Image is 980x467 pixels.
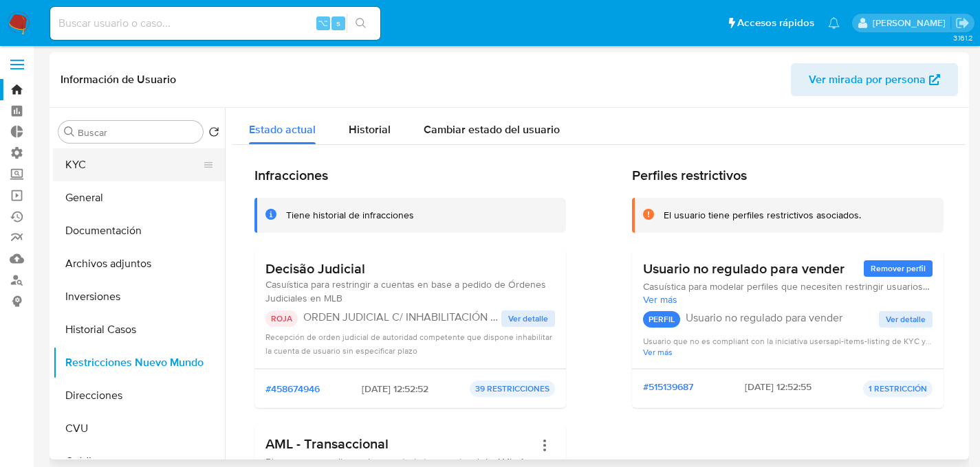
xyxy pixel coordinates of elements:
[336,16,340,30] span: s
[53,313,225,346] button: Historial Casos
[50,14,380,32] input: Buscar usuario o caso...
[53,214,225,247] button: Documentación
[78,126,197,139] input: Buscar
[809,63,926,96] span: Ver mirada por persona
[53,346,225,379] button: Restricciones Nuevo Mundo
[208,126,219,141] button: Volver al orden por defecto
[53,280,225,313] button: Inversiones
[873,16,950,30] p: facundo.marin@mercadolibre.com
[53,181,225,214] button: General
[791,63,958,96] button: Ver mirada por persona
[53,247,225,280] button: Archivos adjuntos
[347,14,375,33] button: search-icon
[64,126,75,137] button: Buscar
[737,16,814,30] span: Accesos rápidos
[53,148,214,181] button: KYC
[318,16,328,30] span: ⌥
[53,379,225,412] button: Direcciones
[828,17,840,29] a: Notificaciones
[53,412,225,445] button: CVU
[955,16,970,30] a: Salir
[61,73,176,87] h1: Información de Usuario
